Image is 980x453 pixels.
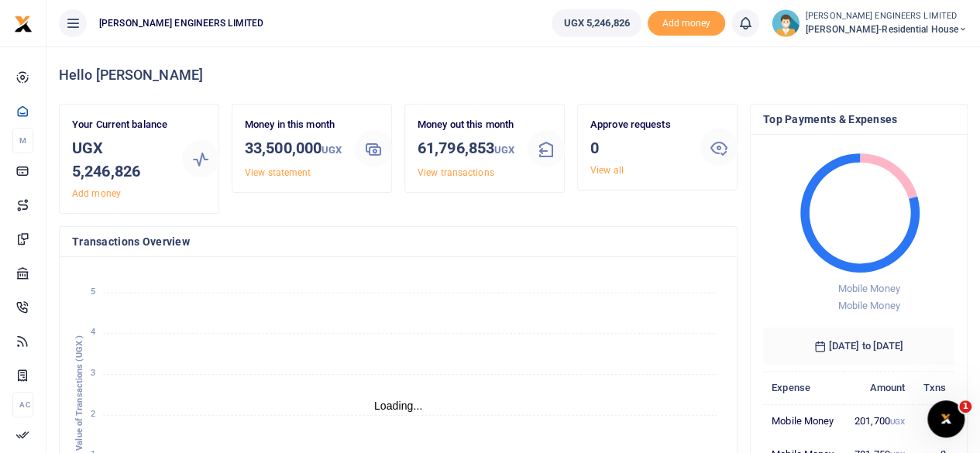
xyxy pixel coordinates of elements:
[563,15,629,31] span: UGX 5,246,826
[890,417,905,426] small: UGX
[14,17,33,29] a: logo-small logo-large logo-large
[959,400,971,413] span: 1
[927,400,965,438] iframe: Intercom live chat
[837,300,899,311] span: Mobile Money
[72,136,170,183] h3: UGX 5,246,826
[12,128,33,153] li: M
[91,409,95,419] tspan: 2
[837,283,899,294] span: Mobile Money
[913,371,954,404] th: Txns
[91,287,95,297] tspan: 5
[590,165,624,176] a: View all
[806,22,968,36] span: [PERSON_NAME]-Residential House
[648,11,725,36] span: Add money
[245,167,311,178] a: View statement
[72,117,170,133] p: Your Current balance
[93,16,270,30] span: [PERSON_NAME] ENGINEERS LIMITED
[322,144,342,156] small: UGX
[245,117,342,133] p: Money in this month
[12,392,33,417] li: Ac
[763,371,844,404] th: Expense
[14,15,33,33] img: logo-small
[545,9,647,37] li: Wallet ballance
[418,167,494,178] a: View transactions
[418,117,515,133] p: Money out this month
[844,371,913,404] th: Amount
[763,328,954,365] h6: [DATE] to [DATE]
[763,404,844,438] td: Mobile Money
[648,16,725,28] a: Add money
[245,136,342,162] h3: 33,500,000
[648,11,725,36] li: Toup your wallet
[552,9,641,37] a: UGX 5,246,826
[59,67,968,84] h4: Hello [PERSON_NAME]
[772,9,968,37] a: profile-user [PERSON_NAME] ENGINEERS LIMITED [PERSON_NAME]-Residential House
[91,327,95,337] tspan: 4
[590,117,688,133] p: Approve requests
[374,400,423,412] text: Loading...
[590,136,688,160] h3: 0
[772,9,799,37] img: profile-user
[763,111,954,128] h4: Top Payments & Expenses
[91,368,95,378] tspan: 3
[844,404,913,438] td: 201,700
[494,144,514,156] small: UGX
[806,10,968,23] small: [PERSON_NAME] ENGINEERS LIMITED
[913,404,954,438] td: 1
[72,188,121,199] a: Add money
[72,233,724,250] h4: Transactions Overview
[74,335,84,451] text: Value of Transactions (UGX )
[418,136,515,162] h3: 61,796,853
